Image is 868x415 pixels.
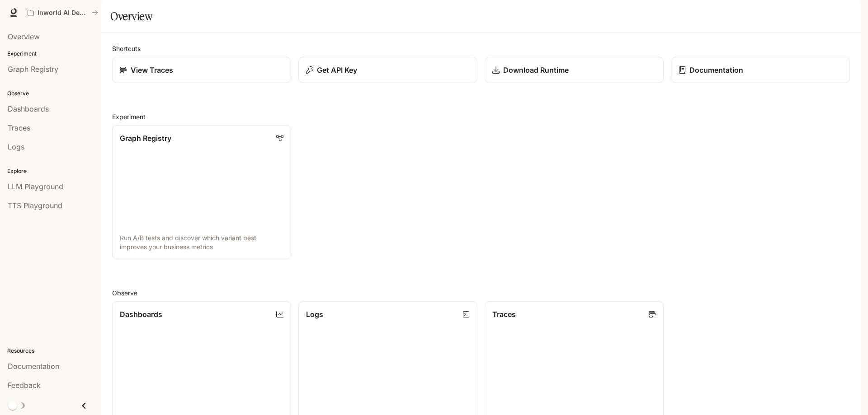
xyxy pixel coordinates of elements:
h2: Experiment [112,112,850,121]
h1: Overview [110,7,152,25]
button: Get API Key [298,57,477,83]
p: Dashboards [120,309,162,320]
a: Documentation [671,57,850,83]
p: Documentation [689,65,743,75]
p: Graph Registry [120,133,171,144]
p: Run A/B tests and discover which variant best improves your business metrics [120,233,283,252]
h2: Observe [112,288,850,298]
p: Inworld AI Demos [38,9,88,17]
a: Download Runtime [485,57,664,83]
a: View Traces [112,57,291,83]
p: Logs [306,309,323,320]
h2: Shortcuts [112,44,850,53]
p: Get API Key [317,65,357,75]
a: Graph RegistryRun A/B tests and discover which variant best improves your business metrics [112,125,291,259]
p: Download Runtime [503,65,569,75]
button: All workspaces [24,4,102,22]
p: Traces [492,309,516,320]
p: View Traces [131,65,173,75]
